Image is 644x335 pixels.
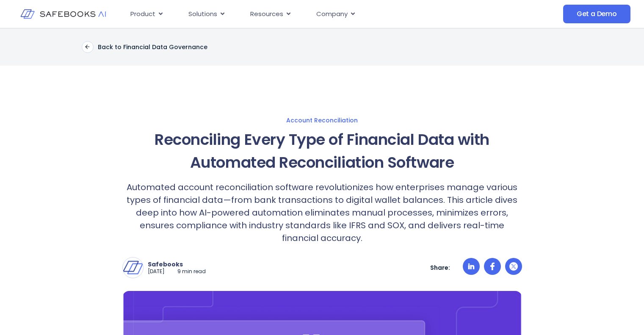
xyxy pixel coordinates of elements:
[122,128,522,174] h1: Reconciling Every Type of Financial Data with Automated Reconciliation Software
[577,10,617,18] span: Get a Demo
[188,9,217,19] span: Solutions
[148,268,165,275] p: [DATE]
[123,257,143,278] img: Safebooks
[124,6,490,22] div: Menu Toggle
[148,260,206,268] p: Safebooks
[177,268,206,275] p: 9 min read
[98,43,207,51] p: Back to Financial Data Governance
[563,5,630,23] a: Get a Demo
[82,41,207,53] a: Back to Financial Data Governance
[124,6,490,22] nav: Menu
[250,9,283,19] span: Resources
[122,181,522,244] p: Automated account reconciliation software revolutionizes how enterprises manage various types of ...
[430,264,450,271] p: Share:
[39,116,605,124] a: Account Reconciliation
[130,9,155,19] span: Product
[316,9,348,19] span: Company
